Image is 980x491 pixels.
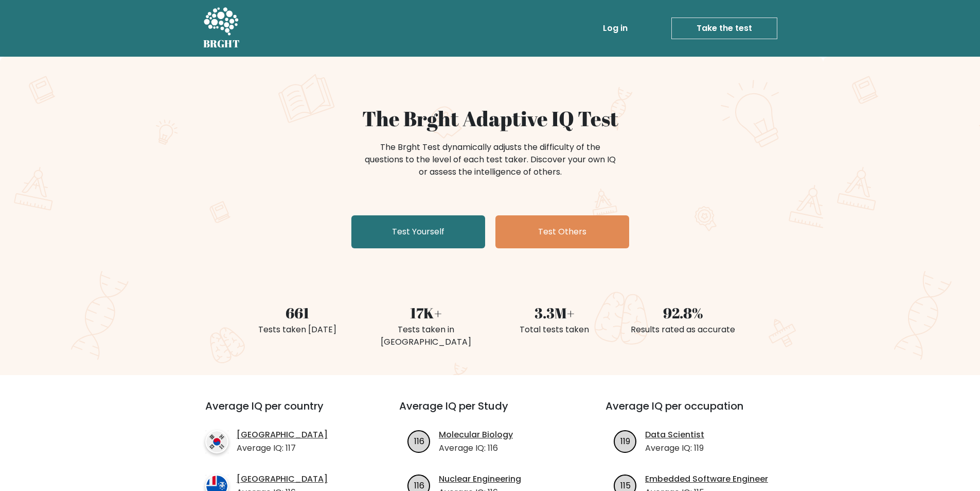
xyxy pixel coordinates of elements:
[645,429,704,441] a: Data Scientist
[205,430,228,453] img: country
[351,215,485,248] a: Test Yourself
[205,400,362,425] h3: Average IQ per country
[239,324,355,336] div: Tests taken [DATE]
[620,435,630,447] text: 119
[414,435,424,447] text: 116
[368,302,484,324] div: 17K+
[362,141,619,178] div: The Brght Test dynamically adjusts the difficulty of the questions to the level of each test take...
[496,302,613,324] div: 3.3M+
[368,324,484,348] div: Tests taken in [GEOGRAPHIC_DATA]
[203,38,240,50] h5: BRGHT
[645,473,768,485] a: Embedded Software Engineer
[625,324,741,336] div: Results rated as accurate
[439,473,521,485] a: Nuclear Engineering
[399,400,581,425] h3: Average IQ per Study
[239,106,741,131] h1: The Brght Adaptive IQ Test
[439,442,513,454] p: Average IQ: 116
[237,473,328,485] a: [GEOGRAPHIC_DATA]
[671,18,777,39] a: Take the test
[605,400,787,425] h3: Average IQ per occupation
[495,215,629,248] a: Test Others
[237,429,328,441] a: [GEOGRAPHIC_DATA]
[496,324,613,336] div: Total tests taken
[239,302,355,324] div: 661
[414,479,424,491] text: 116
[237,442,328,454] p: Average IQ: 117
[625,302,741,324] div: 92.8%
[599,18,632,39] a: Log in
[439,429,513,441] a: Molecular Biology
[620,479,631,491] text: 115
[645,442,704,454] p: Average IQ: 119
[203,4,240,53] a: BRGHT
